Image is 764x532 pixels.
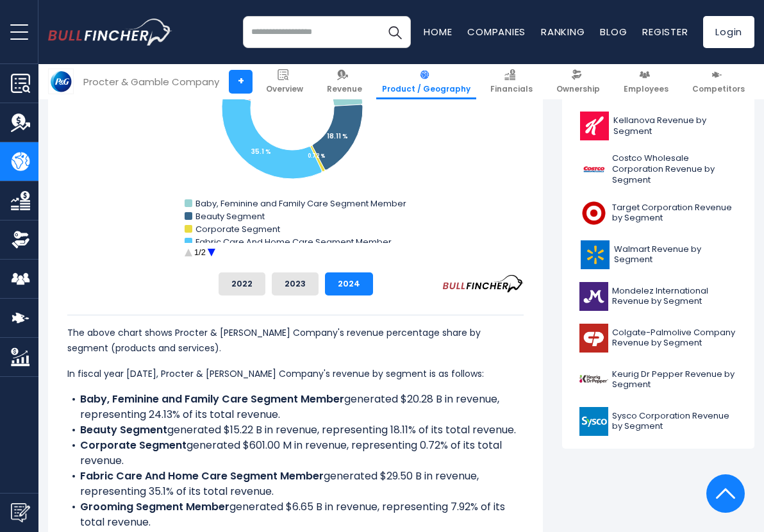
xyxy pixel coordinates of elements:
tspan: 18.11 % [327,131,348,141]
p: In fiscal year [DATE], Procter & [PERSON_NAME] Company's revenue by segment is as follows: [67,366,524,381]
tspan: 0.72 % [308,153,325,160]
span: Colgate-Palmolive Company Revenue by Segment [612,328,737,349]
button: 2022 [219,272,265,295]
img: COST logo [579,155,608,184]
text: Beauty Segment [195,210,265,222]
span: Costco Wholesale Corporation Revenue by Segment [612,153,737,186]
a: Colgate-Palmolive Company Revenue by Segment [572,320,745,356]
a: Overview [260,64,309,99]
li: generated $20.28 B in revenue, representing 24.13% of its total revenue. [67,392,524,422]
li: generated $15.22 B in revenue, representing 18.11% of its total revenue. [67,422,524,438]
img: K logo [579,112,610,140]
p: The above chart shows Procter & [PERSON_NAME] Company's revenue percentage share by segment (prod... [67,325,524,356]
span: Employees [624,84,668,94]
a: Revenue [321,64,368,99]
a: Target Corporation Revenue by Segment [572,195,745,231]
span: Sysco Corporation Revenue by Segment [612,411,737,433]
a: Ranking [541,25,585,38]
span: Revenue [327,84,362,94]
li: generated $601.00 M in revenue, representing 0.72% of its total revenue. [67,438,524,469]
span: Financials [490,84,533,94]
span: Target Corporation Revenue by Segment [612,203,737,224]
span: Mondelez International Revenue by Segment [612,286,737,308]
img: bullfincher logo [48,19,172,45]
a: Product / Geography [376,64,476,99]
img: CL logo [579,324,608,353]
img: WMT logo [579,240,610,269]
a: Employees [618,64,674,99]
li: generated $6.65 B in revenue, representing 7.92% of its total revenue. [67,499,524,530]
a: Companies [467,25,526,38]
text: Corporate Segment [195,223,280,235]
span: Ownership [556,84,600,94]
a: Ownership [551,64,606,99]
button: 2023 [272,272,319,295]
span: Competitors [692,84,745,94]
text: 1/2 [194,247,206,257]
span: Product / Geography [382,84,470,94]
b: Grooming Segment Member [80,499,229,514]
span: Kellanova Revenue by Segment [613,115,737,137]
b: Beauty Segment [80,422,167,437]
text: Baby, Feminine and Family Care Segment Member [195,197,406,210]
span: Walmart Revenue by Segment [614,244,737,266]
span: Keurig Dr Pepper Revenue by Segment [612,369,737,391]
a: Login [703,16,754,48]
div: Procter & Gamble Company [83,74,219,89]
img: SYY logo [579,407,608,436]
button: 2024 [325,272,373,295]
a: Sysco Corporation Revenue by Segment [572,404,745,439]
a: Walmart Revenue by Segment [572,237,745,272]
a: Go to homepage [48,19,172,45]
li: generated $29.50 B in revenue, representing 35.1% of its total revenue. [67,469,524,499]
a: Keurig Dr Pepper Revenue by Segment [572,362,745,397]
a: + [229,70,253,94]
img: KDP logo [579,365,608,394]
a: Home [424,25,452,38]
b: Baby, Feminine and Family Care Segment Member [80,392,344,406]
a: Kellanova Revenue by Segment [572,108,745,144]
a: Financials [485,64,538,99]
a: Costco Wholesale Corporation Revenue by Segment [572,150,745,189]
a: Competitors [686,64,751,99]
a: Blog [600,25,627,38]
img: MDLZ logo [579,282,608,311]
img: PG logo [49,69,73,94]
b: Fabric Care And Home Care Segment Member [80,469,324,483]
img: TGT logo [579,199,608,228]
a: Mondelez International Revenue by Segment [572,279,745,314]
img: Ownership [11,230,30,249]
a: Register [642,25,688,38]
svg: Procter & Gamble Company's Revenue Share by Segment [67,6,524,262]
text: Fabric Care And Home Care Segment Member [195,236,392,248]
span: Overview [266,84,303,94]
tspan: 35.1 % [251,147,271,156]
b: Corporate Segment [80,438,187,453]
button: Search [379,16,411,48]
